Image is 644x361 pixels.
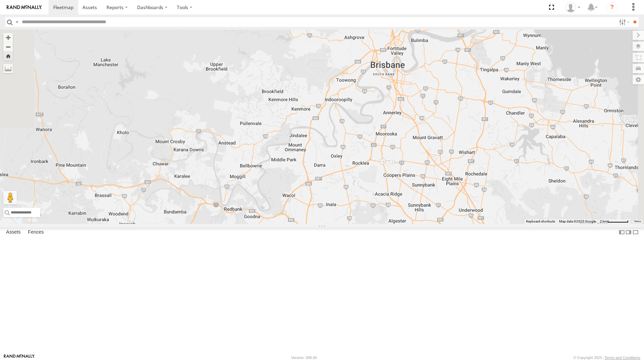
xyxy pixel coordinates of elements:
[7,5,42,10] img: rand-logo.svg
[598,219,631,224] button: Map Scale: 2 km per 59 pixels
[3,64,13,73] label: Measure
[632,228,639,237] label: Hide Summary Table
[563,2,583,12] div: Marco DiBenedetto
[14,17,20,27] label: Search Query
[633,75,644,84] label: Map Settings
[25,228,47,237] label: Fences
[526,219,555,224] button: Keyboard shortcuts
[3,191,17,204] button: Drag Pegman onto the map to open Street View
[3,228,24,237] label: Assets
[3,51,13,61] button: Zoom Home
[634,220,641,223] a: Terms (opens in new tab)
[625,228,632,237] label: Dock Summary Table to the Right
[605,356,640,360] a: Terms and Conditions
[573,356,640,360] div: © Copyright 2025 -
[4,354,35,361] a: Visit our Website
[600,219,607,223] span: 2 km
[3,42,13,51] button: Zoom out
[3,33,13,42] button: Zoom in
[607,2,617,13] i: ?
[616,17,631,27] label: Search Filter Options
[291,356,317,360] div: Version: 308.00
[559,219,596,223] span: Map data ©2025 Google
[618,228,625,237] label: Dock Summary Table to the Left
